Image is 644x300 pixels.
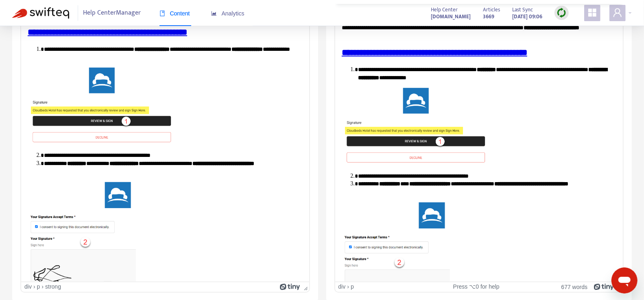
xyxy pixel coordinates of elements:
[37,283,40,290] div: p
[338,283,346,290] div: div
[483,12,494,21] strong: 3669
[587,8,597,17] span: appstore
[557,8,567,18] img: sync.dc5367851b00ba804db3.png
[280,283,300,290] a: Powered by Tiny
[33,283,35,290] div: ›
[301,282,309,292] div: Press the Up and Down arrow keys to resize the editor.
[512,12,542,21] strong: [DATE] 09:06
[611,267,637,293] iframe: Button to launch messaging window
[347,283,349,290] div: ›
[159,10,190,17] span: Content
[159,11,165,16] span: book
[45,283,61,290] div: strong
[561,283,588,290] button: 677 words
[613,8,622,17] span: user
[431,12,471,21] a: [DOMAIN_NAME]
[431,12,471,21] strong: [DOMAIN_NAME]
[211,11,217,16] span: area-chart
[431,5,458,14] span: Help Center
[430,283,522,290] div: Press ⌥0 for help
[351,283,354,290] div: p
[594,283,614,290] a: Powered by Tiny
[512,5,533,14] span: Last Sync
[335,4,623,282] iframe: Rich Text Area
[211,10,245,17] span: Analytics
[83,5,141,21] span: Help Center Manager
[41,283,44,290] div: ›
[24,283,32,290] div: div
[12,7,69,19] img: Swifteq
[483,5,500,14] span: Articles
